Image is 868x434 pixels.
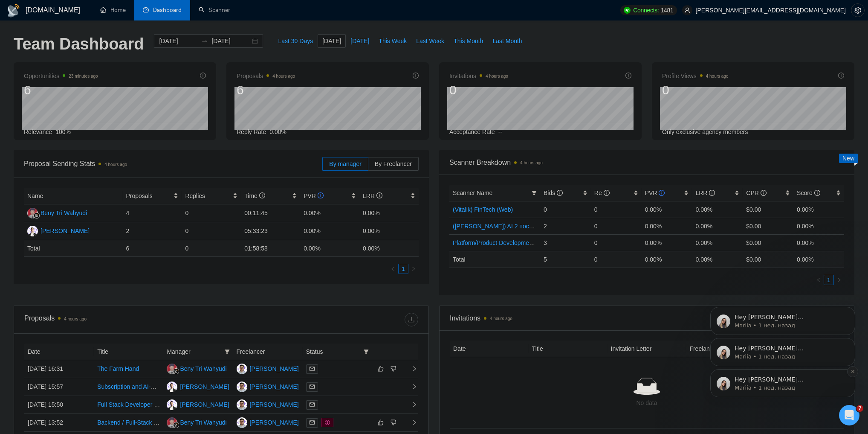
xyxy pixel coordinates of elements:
span: info-circle [200,73,206,79]
span: right [405,402,417,408]
span: mail [310,420,315,425]
td: 0.00% [793,234,844,251]
span: -- [498,128,502,135]
td: 0.00 % [359,240,419,257]
td: 0.00% [642,201,692,218]
button: dislike [388,417,399,428]
a: Subscription and AI-Powered Platform — Full SaaS Build [97,383,248,390]
button: like [376,417,386,428]
th: Invitation Letter [608,341,686,357]
span: dashboard [143,7,149,13]
span: Status [306,347,360,356]
img: gigradar-bm.png [173,422,179,428]
button: Dismiss notification [150,114,161,125]
img: BT [167,364,177,374]
span: Hey [PERSON_NAME][EMAIL_ADDRESS][DOMAIN_NAME], Looks like your Upwork agency ValsyDev 🤖 AI Platfo... [37,61,147,195]
span: [DATE] [322,36,341,46]
a: VT[PERSON_NAME] [237,383,299,390]
input: End date [211,36,250,46]
span: user [684,7,690,13]
img: gigradar-bm.png [173,368,179,374]
th: Freelancer [686,341,765,357]
time: 4 hours ago [64,317,87,321]
td: 0.00% [359,222,419,240]
span: info-circle [838,73,844,79]
a: (Vitalik) FinTech (Web) [453,206,513,213]
div: 6 [24,82,98,98]
td: 0 [540,201,591,218]
td: [DATE] 13:52 [24,414,94,432]
a: BTBeny Tri Wahyudi [27,209,87,216]
div: [PERSON_NAME] [250,400,299,409]
p: Message from Mariia, sent 1 нед. назад [37,132,147,140]
button: left [388,264,398,274]
button: Last 30 Days [273,34,318,48]
span: PVR [645,189,665,196]
span: Bids [544,189,563,196]
span: Last 30 Days [278,36,313,46]
td: 0.00% [300,222,359,240]
img: Profile image for Mariia [19,62,33,76]
td: $0.00 [743,234,793,251]
td: [DATE] 16:31 [24,360,94,378]
td: Backend / Full-Stack Engineer [94,414,163,432]
button: right [408,264,419,274]
td: 0.00% [793,218,844,234]
span: Profile Views [662,71,729,81]
td: 0.00 % [793,251,844,268]
span: Hey [PERSON_NAME][EMAIL_ADDRESS][DOMAIN_NAME], Looks like your Upwork agency ValsyDev 🤖 AI Platfo... [37,93,145,235]
button: Last Month [488,34,527,48]
td: 2 [540,218,591,234]
td: 0.00% [793,201,844,218]
span: Hey [PERSON_NAME][EMAIL_ADDRESS][DOMAIN_NAME], Looks like your Upwork agency ValsyDev 🤖 AI Platfo... [37,124,145,266]
button: [DATE] [346,34,374,48]
span: left [391,266,396,271]
time: 4 hours ago [520,160,543,165]
td: 0 [591,234,642,251]
td: 0 [182,240,241,257]
a: VT[PERSON_NAME] [237,419,299,425]
a: OC[PERSON_NAME] [167,401,229,408]
span: like [378,365,384,372]
a: homeHome [100,6,126,14]
span: like [378,419,384,426]
span: info-circle [259,192,265,198]
span: Invitations [450,313,844,323]
span: Manager [167,347,221,356]
time: 4 hours ago [490,316,512,321]
span: setting [851,7,864,14]
td: 6 [123,240,182,257]
td: 0.00% [642,218,692,234]
span: 7 [856,405,863,412]
div: message notification from Mariia, 1 нед. назад. Hey chervinskyi.oleh@valsydev.com, Looks like you... [13,86,158,114]
button: download [405,313,418,326]
span: Time [244,192,265,199]
div: Beny Tri Wahyudi [180,364,226,373]
div: [PERSON_NAME] [250,382,299,391]
span: info-circle [376,192,382,198]
p: Message from Mariia, sent 1 нед. назад [37,70,147,77]
span: Relevance [24,128,52,135]
span: info-circle [413,73,419,79]
a: Backend / Full-Stack Engineer [97,419,177,426]
td: [DATE] 15:50 [24,396,94,414]
button: dislike [388,364,399,374]
span: This Month [454,36,483,46]
td: 0 [591,201,642,218]
span: Only exclusive agency members [662,128,748,135]
span: dollar [325,420,330,425]
span: Reply Rate [237,128,266,135]
a: VT[PERSON_NAME] [237,365,299,372]
button: setting [851,3,865,17]
span: Connects: [633,6,659,15]
span: right [411,266,416,271]
li: Previous Page [388,264,398,274]
span: info-circle [659,190,665,196]
td: 5 [540,251,591,268]
span: By manager [329,160,361,167]
img: BT [167,417,177,428]
a: BTBeny Tri Wahyudi [167,419,226,425]
time: 4 hours ago [486,74,508,79]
